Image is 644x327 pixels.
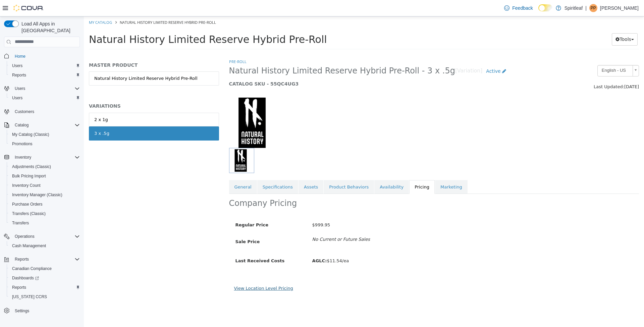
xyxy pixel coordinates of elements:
span: Inventory [15,155,31,160]
span: Regular Price [152,206,184,211]
button: Cash Management [7,241,83,251]
span: Bulk Pricing Import [9,172,80,180]
span: Users [12,95,22,101]
a: Promotions [9,140,35,148]
span: Dashboards [12,275,39,281]
a: Inventory Manager (Classic) [9,191,65,199]
a: Home [12,52,28,60]
a: Settings [12,307,32,315]
span: English - US [514,49,546,59]
span: Inventory Manager (Classic) [12,192,62,198]
h5: VARIATIONS [5,87,135,93]
span: Users [12,85,80,93]
p: Spiritleaf [565,4,583,12]
button: My Catalog (Classic) [7,130,83,139]
span: Purchase Orders [9,200,80,208]
span: Promotions [9,140,80,148]
p: [PERSON_NAME] [600,4,639,12]
img: Cova [13,5,44,11]
span: [US_STATE] CCRS [12,294,47,299]
a: [US_STATE] CCRS [9,293,50,301]
span: My Catalog (Classic) [9,130,80,139]
span: Bulk Pricing Import [12,173,46,179]
button: Operations [12,232,37,240]
a: Pre-Roll [145,43,163,48]
button: Canadian Compliance [7,264,83,273]
span: Home [12,52,80,60]
a: Specifications [173,164,214,178]
span: Settings [12,306,80,315]
a: Transfers [9,219,32,227]
span: Natural History Limited Reserve Hybrid Pre-Roll [5,17,243,29]
button: Users [7,61,83,70]
button: Settings [1,306,83,315]
button: Reports [7,283,83,292]
span: Transfers [9,219,80,227]
span: Home [15,54,25,59]
span: Inventory Manager (Classic) [9,191,80,199]
span: PP [591,4,596,12]
span: $999.95 [228,206,247,211]
a: Transfers (Classic) [9,210,48,218]
span: Feedback [512,5,533,11]
span: Users [15,86,25,91]
span: Sale Price [152,223,176,228]
a: Feedback [501,1,535,15]
a: Dashboards [7,273,83,283]
a: Purchase Orders [9,200,45,208]
span: Users [12,63,22,68]
span: Canadian Compliance [9,265,80,273]
span: Inventory Count [12,183,41,188]
button: Home [1,51,83,61]
span: Reports [15,257,29,262]
span: $11.54/ea [228,242,265,247]
a: Pricing [325,164,351,178]
span: Transfers (Classic) [12,211,46,216]
span: Washington CCRS [9,293,80,301]
button: Promotions [7,139,83,149]
input: Dark Mode [538,4,552,11]
small: [Variation] [371,52,398,57]
span: Adjustments (Classic) [9,163,80,171]
button: Catalog [12,121,31,129]
a: Reports [9,283,29,291]
button: Bulk Pricing Import [7,171,83,181]
span: Reports [12,255,80,263]
span: Natural History Limited Reserve Hybrid Pre-Roll [36,3,132,8]
button: Inventory [12,153,34,161]
span: Reports [12,285,26,290]
span: Active [402,52,417,57]
span: Purchase Orders [12,202,43,207]
a: Assets [215,164,239,178]
a: Adjustments (Classic) [9,163,54,171]
span: Reports [12,72,26,78]
div: Paul P [589,4,597,12]
button: Users [7,93,83,103]
span: Catalog [12,121,80,129]
span: Catalog [15,122,29,128]
span: Reports [9,283,80,291]
span: Customers [15,109,34,114]
a: My Catalog [5,3,28,8]
button: Users [12,85,28,93]
p: | [585,4,587,12]
button: Transfers [7,218,83,228]
span: Dashboards [9,274,80,282]
span: Canadian Compliance [12,266,52,271]
h5: MASTER PRODUCT [5,46,135,52]
a: Cash Management [9,242,49,250]
img: 150 [145,81,196,131]
button: Transfers (Classic) [7,209,83,218]
a: Customers [12,108,37,116]
button: Reports [1,255,83,264]
span: Inventory Count [9,181,80,189]
button: Reports [7,70,83,80]
h5: CATALOG SKU - 55QC4UG3 [145,64,450,70]
button: Tools [528,17,554,29]
a: Product Behaviors [240,164,290,178]
div: 2 x 1g [10,100,24,107]
a: Natural History Limited Reserve Hybrid Pre-Roll [5,55,135,69]
span: Reports [9,71,80,79]
a: Availability [290,164,325,178]
span: Settings [15,308,29,314]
